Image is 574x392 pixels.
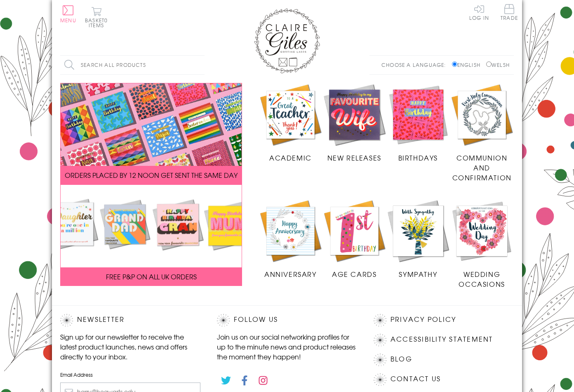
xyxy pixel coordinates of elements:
[269,153,312,163] span: Academic
[254,8,320,73] img: Claire Giles Greetings Cards
[60,56,205,74] input: Search all products
[217,314,357,326] h2: Follow Us
[450,199,514,289] a: Wedding Occasions
[399,269,437,279] span: Sympathy
[386,83,450,163] a: Birthdays
[459,269,505,289] span: Wedding Occasions
[452,153,512,182] span: Communion and Confirmation
[391,354,412,365] a: Blog
[264,269,317,279] span: Anniversary
[450,83,514,183] a: Communion and Confirmation
[486,61,510,68] label: Welsh
[391,314,456,325] a: Privacy Policy
[259,83,322,163] a: Academic
[452,61,457,67] input: English
[60,17,76,24] span: Menu
[322,83,386,163] a: New Releases
[85,7,108,28] button: Basket0 items
[391,334,493,345] a: Accessibility Statement
[259,199,322,279] a: Anniversary
[398,153,438,163] span: Birthdays
[196,56,205,74] input: Search
[501,4,518,20] span: Trade
[65,170,238,180] span: ORDERS PLACED BY 12 NOON GET SENT THE SAME DAY
[217,332,357,361] p: Join us on our social networking profiles for up to the minute news and product releases the mome...
[60,371,200,378] label: Email Address
[381,61,450,68] p: Choose a language:
[89,17,108,29] span: 0 items
[106,272,197,281] span: FREE P&P ON ALL UK ORDERS
[327,153,381,163] span: New Releases
[332,269,376,279] span: Age Cards
[60,314,200,326] h2: Newsletter
[60,332,200,361] p: Sign up for our newsletter to receive the latest product launches, news and offers directly to yo...
[486,61,492,67] input: Welsh
[322,199,386,279] a: Age Cards
[469,4,489,20] a: Log In
[386,199,450,279] a: Sympathy
[452,61,485,68] label: English
[501,4,518,22] a: Trade
[391,373,441,385] a: Contact Us
[60,5,76,23] button: Menu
